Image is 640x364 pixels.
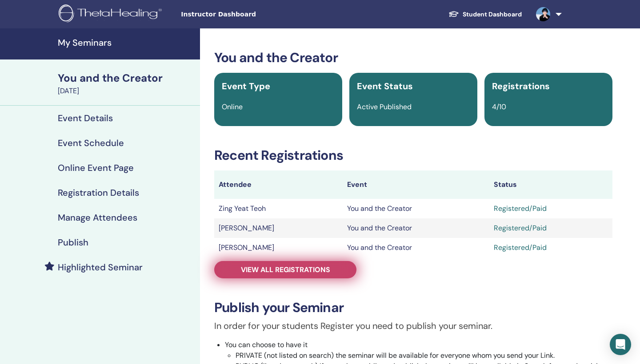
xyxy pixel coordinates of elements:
[58,187,139,198] h4: Registration Details
[214,50,612,66] h3: You and the Creator
[343,170,490,199] th: Event
[58,212,137,223] h4: Manage Attendees
[58,138,124,148] h4: Event Schedule
[214,147,612,163] h3: Recent Registrations
[489,170,612,199] th: Status
[492,102,506,111] span: 4/10
[58,237,88,248] h4: Publish
[241,265,330,274] span: View all registrations
[58,113,113,123] h4: Event Details
[222,80,270,92] span: Event Type
[343,238,490,257] td: You and the Creator
[236,350,612,361] li: PRIVATE (not listed on search) the seminar will be available for everyone whom you send your Link.
[58,86,195,96] div: [DATE]
[214,199,343,218] td: Zing Yeat Teoh
[357,102,412,111] span: Active Published
[357,80,413,92] span: Event Status
[214,300,612,316] h3: Publish your Seminar
[343,199,490,218] td: You and the Creator
[494,242,608,253] div: Registered/Paid
[448,10,459,18] img: graduation-cap-white.svg
[214,319,612,332] p: In order for your students Register you need to publish your seminar.
[441,6,529,23] a: Student Dashboard
[494,223,608,233] div: Registered/Paid
[58,71,195,86] div: You and the Creator
[58,262,143,273] h4: Highlighted Seminar
[59,4,165,24] img: logo.png
[181,10,314,19] span: Instructor Dashboard
[214,261,356,278] a: View all registrations
[214,218,343,238] td: [PERSON_NAME]
[58,37,195,48] h4: My Seminars
[214,238,343,257] td: [PERSON_NAME]
[214,170,343,199] th: Attendee
[536,7,550,21] img: default.jpg
[52,71,200,96] a: You and the Creator[DATE]
[610,334,631,355] div: Open Intercom Messenger
[494,203,608,214] div: Registered/Paid
[492,80,550,92] span: Registrations
[222,102,243,111] span: Online
[343,218,490,238] td: You and the Creator
[58,162,134,173] h4: Online Event Page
